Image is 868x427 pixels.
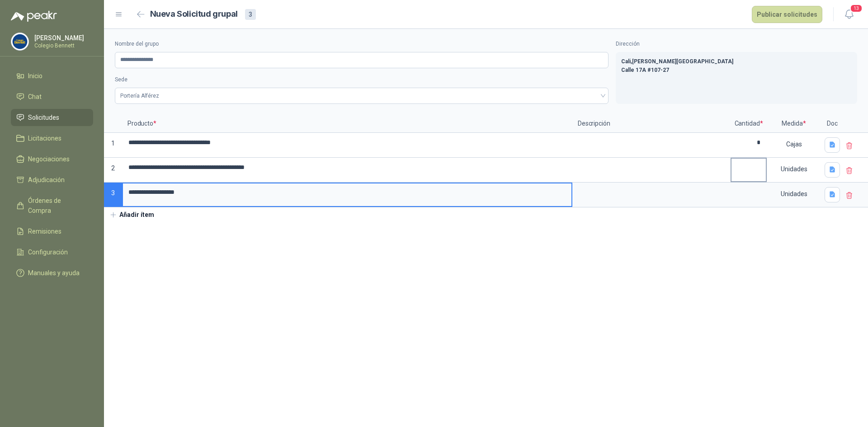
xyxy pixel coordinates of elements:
span: Órdenes de Compra [28,196,85,216]
a: Inicio [11,67,93,84]
span: Licitaciones [28,133,61,143]
span: Inicio [28,71,42,81]
label: Nombre del grupo [115,40,609,48]
a: Chat [11,88,93,105]
h2: Nueva Solicitud grupal [150,8,238,21]
p: [PERSON_NAME] [34,35,91,41]
p: Cantidad [731,115,767,133]
button: Añadir ítem [104,207,160,223]
span: 13 [850,4,863,13]
a: Solicitudes [11,109,93,126]
button: 13 [841,6,857,23]
div: Unidades [768,183,820,204]
p: Producto [122,115,572,133]
a: Manuales y ayuda [11,264,93,282]
img: Logo peakr [11,11,57,22]
label: Dirección [616,40,857,48]
label: Sede [115,75,609,84]
span: Adjudicación [28,175,65,185]
div: 3 [245,9,256,20]
span: Manuales y ayuda [28,268,80,278]
p: Descripción [572,115,731,133]
a: Remisiones [11,223,93,240]
p: 1 [104,133,122,158]
span: Negociaciones [28,154,70,164]
span: Configuración [28,247,68,257]
a: Órdenes de Compra [11,192,93,219]
p: Cali , [PERSON_NAME][GEOGRAPHIC_DATA] [621,57,852,66]
a: Negociaciones [11,150,93,168]
p: Medida [767,115,821,133]
p: 3 [104,183,122,207]
p: Colegio Bennett [34,43,91,48]
a: Adjudicación [11,171,93,188]
img: Company Logo [11,33,28,50]
div: Unidades [768,159,820,179]
span: Portería Alférez [120,89,603,103]
span: Chat [28,92,42,102]
button: Publicar solicitudes [752,6,822,23]
p: 2 [104,158,122,183]
a: Configuración [11,244,93,261]
p: Doc [821,115,844,133]
span: Solicitudes [28,113,59,122]
span: Remisiones [28,226,61,236]
div: Cajas [768,134,820,155]
a: Licitaciones [11,130,93,147]
p: Calle 17A #107-27 [621,66,852,75]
